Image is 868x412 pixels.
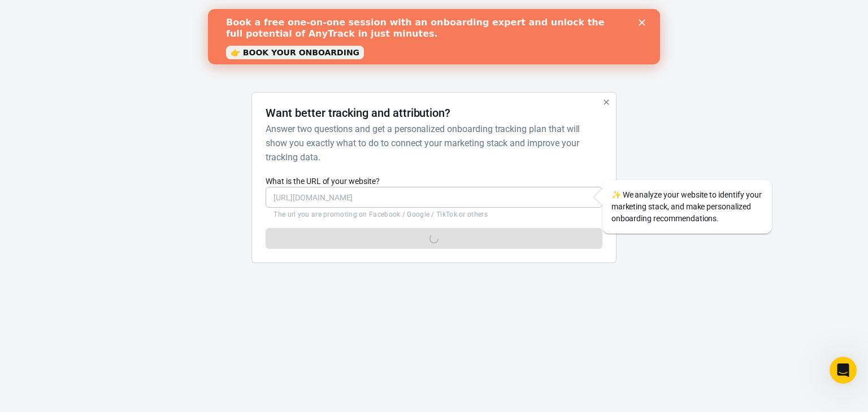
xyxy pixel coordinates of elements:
div: We analyze your website to identify your marketing stack, and make personalized onboarding recomm... [602,180,772,234]
iframe: Intercom live chat banner [208,9,660,64]
p: The url you are promoting on Facebook / Google / TikTok or others [274,210,594,219]
iframe: Intercom live chat [830,357,857,384]
div: AnyTrack [151,18,717,38]
h6: Answer two questions and get a personalized onboarding tracking plan that will show you exactly w... [266,122,597,164]
span: sparkles [611,190,621,199]
div: Close [431,10,442,17]
input: https://yourwebsite.com/landing-page [266,187,602,208]
label: What is the URL of your website? [266,176,602,187]
h4: Want better tracking and attribution? [266,106,450,120]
